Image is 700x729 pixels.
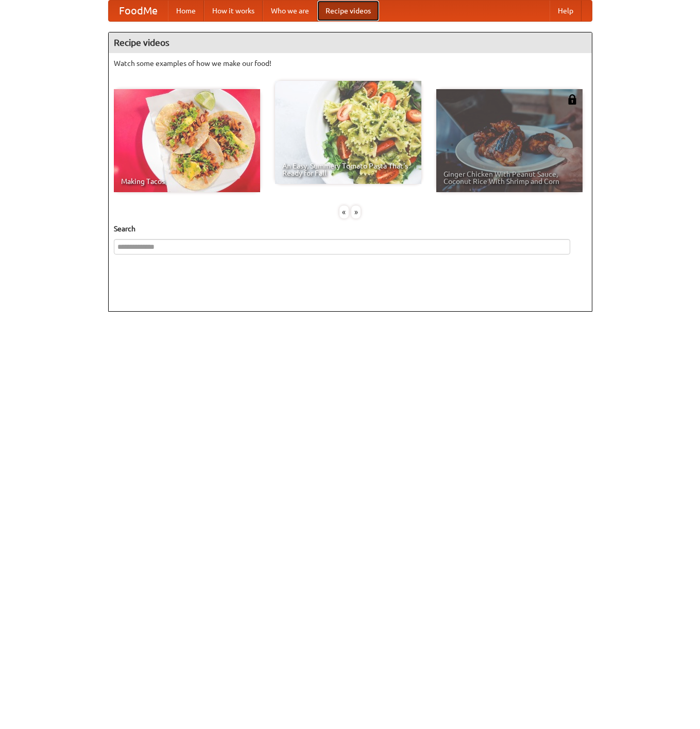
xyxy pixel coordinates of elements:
a: Recipe videos [317,1,379,21]
img: 483408.png [567,94,577,105]
p: Watch some examples of how we make our food! [114,58,587,69]
a: An Easy, Summery Tomato Pasta That's Ready for Fall [275,81,421,184]
span: Making Tacos [121,178,253,185]
div: » [351,206,361,218]
a: Who we are [263,1,317,21]
a: FoodMe [109,1,168,21]
a: Making Tacos [114,89,260,192]
h5: Search [114,224,587,234]
a: How it works [204,1,263,21]
span: An Easy, Summery Tomato Pasta That's Ready for Fall [282,162,414,177]
div: « [339,206,349,218]
h4: Recipe videos [109,32,592,53]
a: Home [168,1,204,21]
a: Help [550,1,582,21]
